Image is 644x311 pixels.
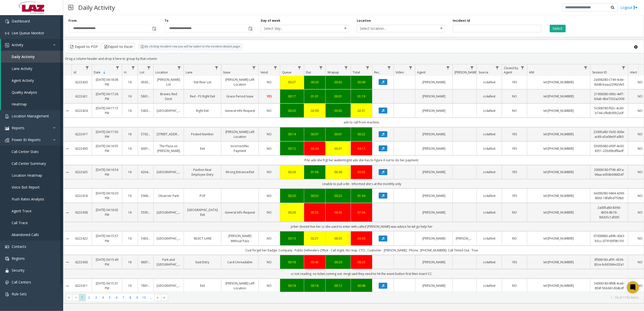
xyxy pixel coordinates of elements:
a: cc4allext [480,193,499,198]
a: 20006180-f796-401a-99aa-e050b6966347 [593,167,625,177]
a: [DATE] 04:16:02 PM [95,208,119,217]
span: Power BI Reports [12,137,41,142]
a: tel:[PHONE_NUMBER] [530,108,587,113]
a: 00:17 [283,94,301,99]
a: cc4allext [480,236,499,241]
a: [PERSON_NAME] [456,236,473,241]
a: tel:[PHONE_NUMBER] [530,170,587,174]
a: 00:14 [283,132,301,137]
a: Agent Filter Menu [445,64,451,71]
a: Activity [1,39,63,51]
span: YES [512,132,517,136]
span: NO [512,210,517,215]
a: Observer Park [157,193,181,198]
a: [DATE] 04:18:06 PM [95,77,119,87]
a: 6222425 [75,170,89,174]
a: NO [262,193,277,198]
a: 07006880-a89b-40e3-b5cc-d79165f9b159 [593,234,625,243]
a: 00:45 [329,210,348,215]
a: tel:[PHONE_NUMBER] [530,132,587,137]
a: [DATE] 04:17:03 PM [95,129,119,139]
a: [PERSON_NAME] Lot [157,77,181,87]
a: 580116 [141,94,150,99]
a: H Filter Menu [130,64,137,71]
a: ANI Filter Menu [582,64,589,71]
img: 'icon' [5,43,9,47]
div: 00:20 [307,80,322,85]
a: SELECT LANE [187,236,218,241]
a: tel:[PHONE_NUMBER] [530,236,587,241]
a: NO [262,210,277,215]
div: 02:31 [354,108,369,113]
label: To [164,18,169,23]
div: 03:34 [307,146,322,151]
img: 'icon' [5,19,9,23]
a: Collapse Details [63,237,71,241]
a: Date Filter Menu [114,64,121,71]
a: NO [505,210,524,215]
div: 02:21 [307,236,322,241]
span: NO [267,170,272,174]
span: Select location... [357,25,427,32]
a: Daily Activity [1,51,63,63]
a: 01:34 [354,193,369,198]
a: 00:07 [307,132,322,137]
a: Queue Filter Menu [296,64,303,71]
a: Exit [187,146,218,151]
a: [GEOGRAPHIC_DATA] [157,170,181,174]
a: NO [262,236,277,241]
a: tel:[PHONE_NUMBER] [530,146,587,151]
div: 00:22 [329,193,348,198]
span: NO [267,146,272,151]
span: Live Queue Monitor [12,31,44,35]
a: cc4allext [480,108,499,113]
a: 00:27 [283,80,301,85]
a: 3e006280-9464-4269-8692-18fafbd7508d [593,191,625,200]
a: 03:09 [354,236,369,241]
a: 16 [125,236,135,241]
span: NO [512,109,517,113]
a: 00:02 [329,108,348,113]
a: Park and [GEOGRAPHIC_DATA] [157,257,181,267]
a: Source Filter Menu [494,64,501,71]
a: [PERSON_NAME] [418,94,449,99]
span: Toggle popup [151,25,157,32]
a: 6222422 [75,236,89,241]
a: Parker Filter Menu [469,64,475,71]
a: tel:[PHONE_NUMBER] [530,210,587,215]
a: NO [262,132,277,137]
a: NO [505,94,524,99]
span: Quality Analysis [12,90,37,95]
a: [PERSON_NAME] [418,170,449,174]
div: 07:06 [354,210,369,215]
span: Lane Activity [12,66,32,71]
a: YES [262,94,277,99]
img: pageIcon [68,1,73,14]
a: 6222418 [75,193,89,198]
a: 00:22 [354,132,369,137]
a: [PERSON_NAME] [418,193,449,198]
a: 16 [125,170,135,174]
span: NO [512,94,517,98]
a: Lane Activity [1,63,63,74]
a: 00:20 [283,108,301,113]
button: Select [550,25,566,32]
span: NO [267,109,272,113]
a: [PERSON_NAME] Left Location [224,129,255,139]
a: 6222424 [75,108,89,113]
a: 04:17 [354,146,369,151]
a: Closed by Agent Filter Menu [519,64,526,71]
a: General Info Request [224,108,255,113]
span: NO [267,132,272,136]
a: 01:01 [307,94,322,99]
a: cc4allext [480,132,499,137]
a: Location Filter Menu [176,64,183,71]
a: Issue Filter Menu [251,64,257,71]
span: Location Heatmap [12,173,42,178]
a: 570216 [141,132,150,137]
a: Total Filter Menu [364,64,371,71]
